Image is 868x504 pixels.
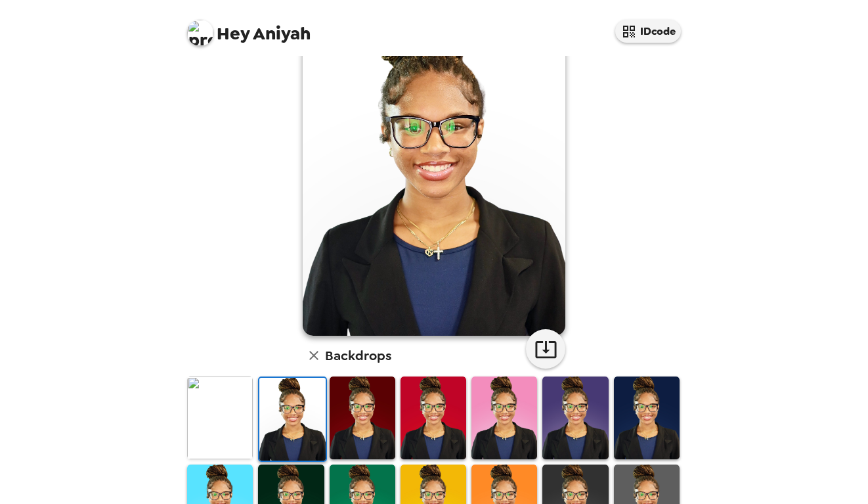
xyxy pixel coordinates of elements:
h6: Backdrops [325,345,391,366]
img: Original [187,377,253,459]
span: Aniyah [187,13,311,43]
img: user [303,7,565,336]
button: IDcode [615,20,681,43]
span: Hey [217,22,250,45]
img: profile pic [187,20,213,46]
